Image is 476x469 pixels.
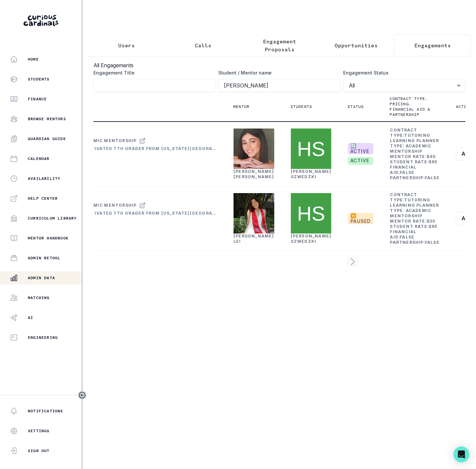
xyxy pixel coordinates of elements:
[414,41,451,49] p: Engagements
[429,224,438,229] b: $ 95
[195,41,211,49] p: Calls
[427,154,436,159] b: $ 40
[425,175,440,180] b: false
[390,143,431,154] b: Academic Mentorship
[78,391,86,399] button: Toggle sidebar
[28,96,47,102] p: Finance
[291,234,332,244] a: [PERSON_NAME] Szwedzki
[400,234,414,239] b: false
[118,41,135,49] p: Users
[427,219,436,224] b: $ 30
[28,448,50,453] p: Sign Out
[28,176,60,181] p: Availability
[347,256,358,267] svg: page right
[404,197,430,202] b: tutoring
[28,255,60,261] p: Admin Retool
[343,69,461,76] label: Engagement Status
[28,408,63,414] p: Notifications
[425,240,440,245] b: false
[28,196,58,201] p: Help Center
[28,156,50,161] p: Calendar
[335,41,378,49] p: Opportunities
[348,157,373,165] span: active
[28,136,66,141] p: Guardian Guide
[390,208,431,218] b: Academic Mentorship
[28,428,50,434] p: Settings
[291,169,332,179] a: [PERSON_NAME] Szwedzki
[28,77,50,82] p: Students
[93,61,465,69] h3: All Engagements
[24,15,58,26] img: Curious Cardinals Logo
[28,235,69,241] p: Mentor Handbook
[234,169,274,179] a: [PERSON_NAME] [PERSON_NAME]
[28,57,39,62] p: Home
[28,216,77,221] p: Curriculum Library
[350,213,371,224] div: ⏸️ paused
[390,96,432,117] p: Contract type, pricing, financial aid & partnership
[348,143,373,154] span: 🔄 ACTIVE
[400,170,414,175] b: false
[404,133,430,138] b: tutoring
[28,295,50,300] p: Matching
[234,234,274,244] a: [PERSON_NAME] Lei
[429,159,438,164] b: $ 95
[247,37,312,53] p: Engagement Proposals
[233,104,249,109] p: Mentor
[28,335,58,340] p: Engineering
[390,127,440,181] td: Contract Type: Learning Planner Type: Mentor Rate: Student Rate: Financial Aid: Partnership:
[390,192,440,245] td: Contract Type: Learning Planner Type: Mentor Rate: Student Rate: Financial Aid: Partnership:
[456,104,475,109] p: Actions
[28,116,66,122] p: Browse Mentors
[218,69,337,76] label: Student / Mentor name
[28,315,33,320] p: AI
[347,104,364,109] p: Status
[453,446,469,462] div: Open Intercom Messenger
[93,69,212,76] label: Engagement Title
[291,104,312,109] p: Students
[28,275,55,281] p: Admin Data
